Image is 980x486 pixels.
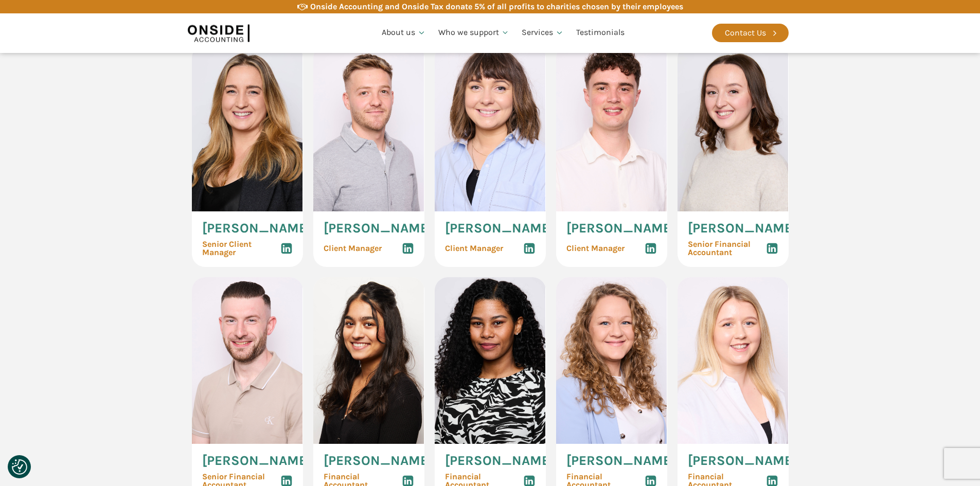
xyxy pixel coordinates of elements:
[12,459,27,475] img: Revisit consent button
[324,454,433,467] span: [PERSON_NAME]
[566,244,625,253] span: Client Manager
[202,454,311,467] span: [PERSON_NAME]
[445,222,554,235] span: [PERSON_NAME]
[688,454,797,467] span: [PERSON_NAME]
[712,24,789,42] a: Contact Us
[188,21,250,45] img: Onside Accounting
[202,240,280,257] span: Senior Client Manager
[376,15,432,50] a: About us
[324,222,433,235] span: [PERSON_NAME]
[570,15,631,50] a: Testimonials
[566,454,675,467] span: [PERSON_NAME]
[432,15,516,50] a: Who we support
[12,459,27,475] button: Consent Preferences
[324,244,382,253] span: Client Manager
[566,222,675,235] span: [PERSON_NAME]
[202,222,311,235] span: [PERSON_NAME]
[445,454,554,467] span: [PERSON_NAME]
[445,244,503,253] span: Client Manager
[688,240,766,257] span: Senior Financial Accountant
[688,222,797,235] span: [PERSON_NAME]
[725,26,766,40] div: Contact Us
[515,15,570,50] a: Services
